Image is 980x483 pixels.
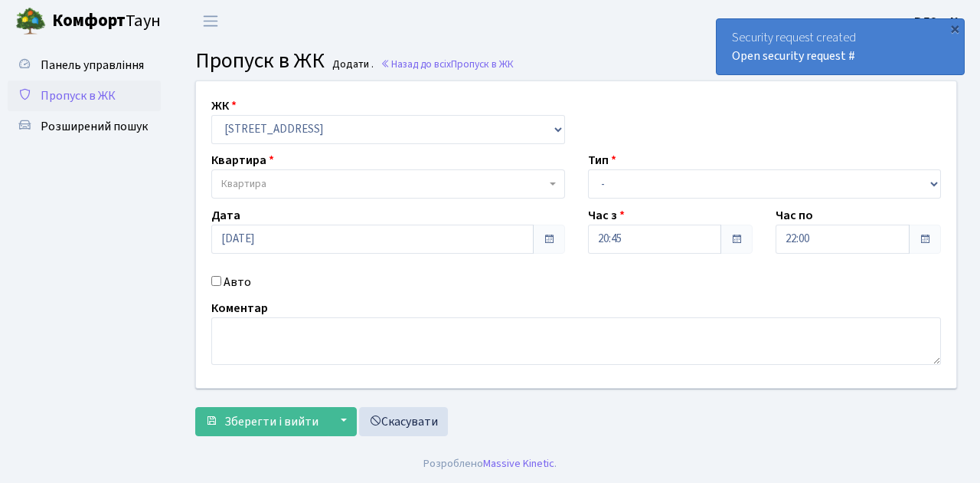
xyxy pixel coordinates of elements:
span: Пропуск в ЖК [195,45,325,76]
div: × [947,21,962,36]
div: Розроблено . [423,455,557,472]
span: Панель управління [41,57,144,74]
a: Панель управління [8,50,161,80]
span: Пропуск в ЖК [41,87,116,104]
span: Квартира [221,176,266,192]
label: Тип [588,151,616,169]
a: Розширений пошук [8,111,161,142]
span: Пропуск в ЖК [451,57,514,71]
label: Квартира [211,151,274,169]
span: Зберегти і вийти [224,413,318,430]
label: Коментар [211,299,268,317]
span: Розширений пошук [41,118,148,135]
b: Комфорт [52,8,126,33]
b: ВЛ2 -. К. [914,13,962,30]
label: Авто [224,273,251,291]
label: Час по [776,206,813,225]
label: ЖК [211,97,237,115]
label: Час з [588,206,625,225]
a: Massive Kinetic [483,455,554,472]
label: Дата [211,206,240,225]
a: ВЛ2 -. К. [914,12,962,31]
a: Пропуск в ЖК [8,80,161,111]
a: Назад до всіхПропуск в ЖК [381,57,514,71]
div: Security request created [717,19,964,74]
span: Таун [52,8,161,34]
img: logo.png [15,6,46,37]
button: Зберегти і вийти [195,407,328,436]
a: Open security request # [732,48,855,64]
button: Переключити навігацію [191,8,230,34]
a: Скасувати [359,407,448,436]
small: Додати . [329,58,374,71]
